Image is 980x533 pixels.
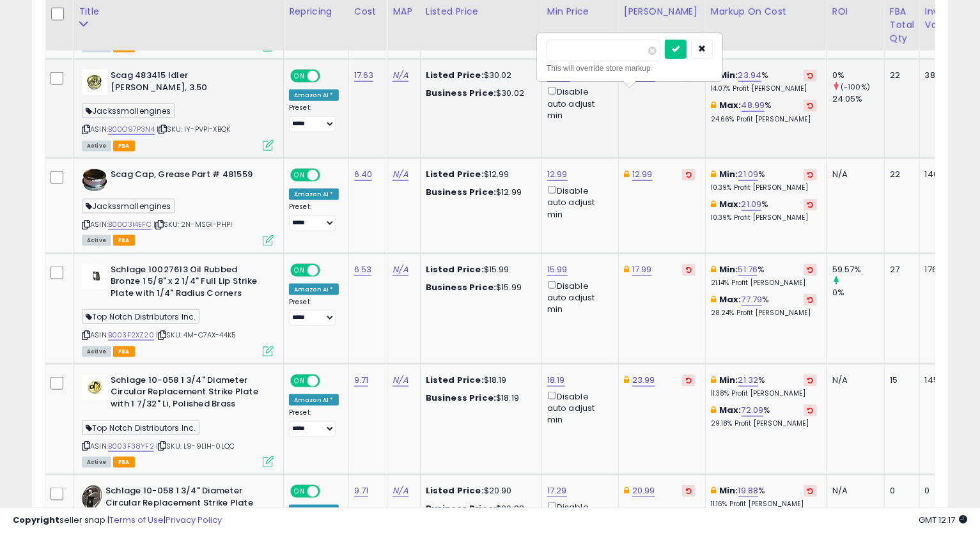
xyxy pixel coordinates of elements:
[426,187,532,198] div: $12.99
[547,389,609,426] div: Disable auto adjust min
[711,419,817,428] p: 29.18% Profit [PERSON_NAME]
[547,263,568,276] a: 15.99
[632,374,655,387] a: 23.99
[547,484,567,497] a: 17.29
[890,70,910,81] div: 22
[711,115,817,124] p: 24.66% Profit [PERSON_NAME]
[925,70,958,81] div: 387.86
[292,486,307,497] span: ON
[632,263,652,276] a: 17.99
[354,263,372,276] a: 6.53
[109,514,164,526] a: Terms of Use
[289,284,339,295] div: Amazon AI *
[426,88,532,99] div: $30.02
[82,141,111,151] span: All listings currently available for purchase on Amazon
[925,375,958,386] div: 145.65
[108,330,154,341] a: B003F2XZ20
[113,457,135,468] span: FBA
[354,374,369,387] a: 9.71
[547,374,565,387] a: 18.19
[547,279,609,316] div: Disable auto adjust min
[318,71,339,82] span: OFF
[738,374,759,387] a: 21.32
[354,484,369,497] a: 9.71
[719,404,742,416] b: Max:
[82,309,199,324] span: Top Notch Distributors Inc.
[624,5,700,19] div: [PERSON_NAME]
[108,124,155,135] a: B00O97P3N4
[113,235,135,246] span: FBA
[807,72,813,79] i: Revert to store-level Min Markup
[890,264,910,275] div: 27
[547,5,613,19] div: Min Price
[82,169,107,192] img: 41kB9L9Yx-L._SL40_.jpg
[82,375,107,400] img: 31KYZ24iOKL._SL40_.jpg
[157,124,230,134] span: | SKU: IY-PVPI-XBQK
[832,264,884,275] div: 59.57%
[426,281,496,293] b: Business Price:
[711,389,817,398] p: 11.38% Profit [PERSON_NAME]
[292,170,307,181] span: ON
[113,141,135,151] span: FBA
[13,514,59,526] strong: Copyright
[719,168,738,180] b: Min:
[354,168,373,181] a: 6.40
[719,99,742,111] b: Max:
[547,84,609,121] div: Disable auto adjust min
[925,485,958,497] div: 0
[719,293,742,305] b: Max:
[289,189,339,200] div: Amazon AI *
[711,101,716,109] i: This overrides the store level max markup for this listing
[711,294,817,318] div: %
[738,69,762,82] a: 23.94
[738,484,759,497] a: 19.88
[738,263,758,276] a: 51.76
[711,405,817,428] div: %
[426,264,532,275] div: $15.99
[426,484,484,497] b: Listed Price:
[393,5,414,19] div: MAP
[711,169,817,192] div: %
[289,89,339,101] div: Amazon AI *
[82,104,175,118] span: Jackssmallengines
[807,102,813,109] i: Revert to store-level Max Markup
[82,70,274,150] div: ASIN:
[832,375,875,386] div: N/A
[111,375,266,413] b: Schlage 10-058 1 3/4" Diameter Circular Replacement Strike Plate with 1 7/32" Li, Polished Brass
[354,5,382,19] div: Cost
[393,484,408,497] a: N/A
[393,69,408,82] a: N/A
[393,374,408,387] a: N/A
[832,70,884,81] div: 0%
[393,168,408,181] a: N/A
[292,265,307,275] span: ON
[711,70,817,93] div: %
[890,5,914,45] div: FBA Total Qty
[426,87,496,99] b: Business Price:
[711,485,817,509] div: %
[711,264,817,288] div: %
[832,287,884,298] div: 0%
[547,183,609,220] div: Disable auto adjust min
[711,375,817,398] div: %
[742,99,765,112] a: 48.99
[113,346,135,357] span: FBA
[925,5,962,32] div: Inv. value
[292,375,307,386] span: ON
[289,298,339,327] div: Preset:
[426,282,532,293] div: $15.99
[426,375,532,386] div: $18.19
[841,82,870,92] small: (-100%)
[289,394,339,406] div: Amazon AI *
[742,293,763,306] a: 77.79
[426,186,496,198] b: Business Price:
[82,375,274,466] div: ASIN:
[82,199,175,213] span: Jackssmallengines
[318,375,339,386] span: OFF
[82,421,199,435] span: Top Notch Distributors Inc.
[832,93,884,105] div: 24.05%
[153,219,232,229] span: | SKU: 2N-MSGI-PHPI
[711,199,817,222] div: %
[82,485,102,511] img: 41KwAgCnLuL._SL40_.jpg
[82,346,111,357] span: All listings currently available for purchase on Amazon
